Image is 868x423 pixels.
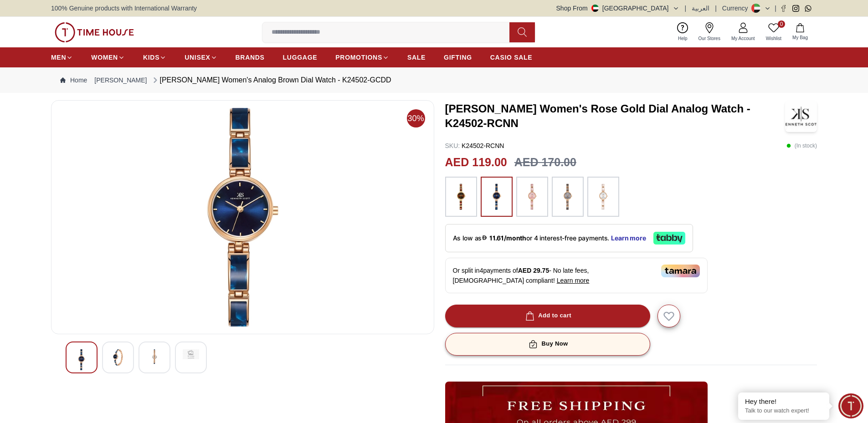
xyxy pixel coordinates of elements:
button: Buy Now [445,333,650,356]
p: ( In stock ) [786,141,817,150]
span: My Bag [789,34,812,41]
img: Kenneth Scott Women's Rose Gold Dial Analog Watch -K24502-RCNN [785,100,817,132]
span: PROMOTIONS [335,53,382,62]
img: ... [521,181,544,212]
nav: Breadcrumb [51,67,817,93]
a: Help [673,20,693,44]
span: GIFTING [444,53,472,62]
div: Add to cart [524,311,571,321]
img: Kenneth Scott Women's Analog Brown Dial Watch - K24502-GCDD [146,349,163,366]
button: Shop From[GEOGRAPHIC_DATA] [556,4,679,13]
a: WOMEN [91,49,125,66]
div: [PERSON_NAME] Women's Analog Brown Dial Watch - K24502-GCDD [151,75,391,86]
span: | [715,4,717,13]
span: CASIO SALE [490,53,533,62]
div: Buy Now [527,339,568,349]
img: ... [592,181,615,212]
img: Kenneth Scott Women's Analog Brown Dial Watch - K24502-GCDD [110,349,126,366]
span: SALE [407,53,426,62]
a: KIDS [143,49,166,66]
span: | [775,4,776,13]
div: Currency [722,4,752,13]
img: United Arab Emirates [591,5,599,12]
a: SALE [407,49,426,66]
span: 100% Genuine products with International Warranty [51,4,197,13]
a: Whatsapp [805,5,812,12]
span: SKU : [445,142,460,149]
a: CASIO SALE [490,49,533,66]
div: Or split in 4 payments of - No late fees, [DEMOGRAPHIC_DATA] compliant! [445,258,708,293]
button: Add to cart [445,305,650,327]
span: My Account [728,35,759,42]
span: KIDS [143,53,159,62]
span: WOMEN [91,53,118,62]
span: Help [674,35,691,42]
img: Kenneth Scott Women's Analog Brown Dial Watch - K24502-GCDD [59,108,426,326]
p: K24502-RCNN [445,141,504,150]
span: 30% [407,109,425,127]
a: Our Stores [693,20,726,44]
img: Kenneth Scott Women's Analog Brown Dial Watch - K24502-GCDD [73,349,90,370]
a: BRANDS [236,49,265,66]
a: 0Wishlist [760,20,787,44]
a: Facebook [780,5,787,12]
button: العربية [692,4,709,13]
span: 0 [778,20,785,28]
div: Hey there! [745,397,822,406]
span: Wishlist [762,35,785,42]
h3: AED 170.00 [514,154,576,171]
img: ... [55,22,134,42]
span: MEN [51,53,66,62]
img: Tamara [661,265,700,277]
a: LUGGAGE [283,49,318,66]
p: Talk to our watch expert! [745,407,822,415]
div: Chat Widget [838,393,863,418]
img: ... [556,181,579,212]
h2: AED 119.00 [445,154,507,171]
span: | [685,4,687,13]
span: AED 29.75 [518,267,549,274]
a: UNISEX [185,49,217,66]
button: My Bag [787,21,813,43]
a: GIFTING [444,49,472,66]
a: Instagram [792,5,799,12]
span: BRANDS [236,53,265,62]
img: ... [485,181,508,212]
span: Our Stores [695,35,724,42]
h3: [PERSON_NAME] Women's Rose Gold Dial Analog Watch -K24502-RCNN [445,102,786,131]
a: MEN [51,49,73,66]
img: Kenneth Scott Women's Analog Brown Dial Watch - K24502-GCDD [183,349,199,359]
img: ... [450,181,473,212]
span: UNISEX [185,53,210,62]
a: [PERSON_NAME] [94,76,147,85]
span: LUGGAGE [283,53,318,62]
a: PROMOTIONS [335,49,389,66]
a: Home [60,76,87,85]
span: Learn more [557,277,590,284]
